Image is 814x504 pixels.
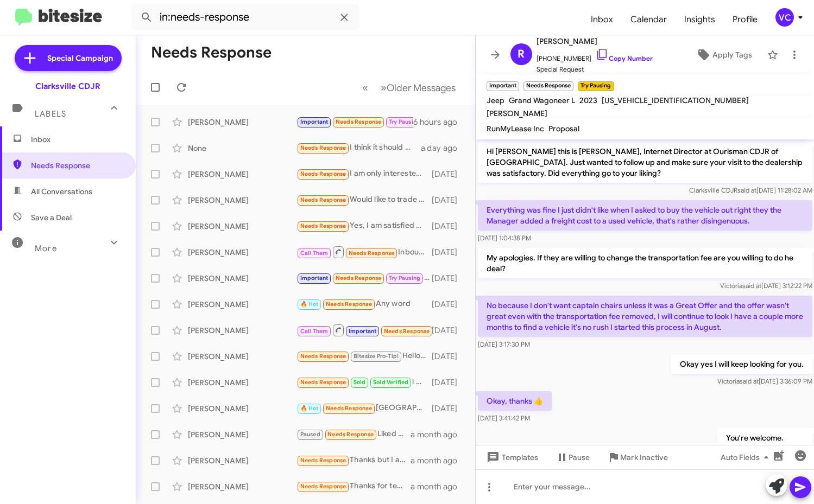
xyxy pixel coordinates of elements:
[685,45,762,65] button: Apply Tags
[300,431,320,438] span: Paused
[548,124,579,133] span: Proposal
[432,403,466,414] div: [DATE]
[724,4,766,35] a: Profile
[336,275,382,282] span: Needs Response
[300,457,346,464] span: Needs Response
[537,64,653,75] span: Special Request
[296,116,413,128] div: Not sure. I will let you know closer to 1p
[421,143,466,154] div: a day ago
[411,429,466,440] div: a month ago
[15,45,122,71] a: Special Campaign
[35,81,100,92] div: Clarksville CDJR
[737,186,756,194] span: said at
[432,195,466,206] div: [DATE]
[300,483,346,490] span: Needs Response
[300,275,329,282] span: Important
[188,429,296,440] div: [PERSON_NAME]
[188,273,296,284] div: [PERSON_NAME]
[518,46,525,63] span: R
[300,379,346,386] span: Needs Response
[432,299,466,310] div: [DATE]
[373,379,409,386] span: Sold Verified
[326,301,372,308] span: Needs Response
[300,144,346,151] span: Needs Response
[739,377,758,385] span: said at
[547,448,598,467] button: Pause
[717,377,812,385] span: Victoria [DATE] 3:36:09 PM
[349,250,395,257] span: Needs Response
[602,95,749,105] span: [US_VEHICLE_IDENTIFICATION_NUMBER]
[296,350,432,362] div: Hello [PERSON_NAME], I asked the team for a pre purchase inspection. But never heard back. I can'...
[296,376,432,388] div: i was offered 12500 was trying to get 14500 and trying to get a little better deal since im tryin...
[296,323,432,337] div: What steps
[478,142,812,183] p: Hi [PERSON_NAME] this is [PERSON_NAME], Internet Director at Ourisman CDJR of [GEOGRAPHIC_DATA]. ...
[487,81,519,91] small: Important
[432,247,466,258] div: [DATE]
[300,118,329,125] span: Important
[384,328,430,335] span: Needs Response
[188,169,296,180] div: [PERSON_NAME]
[326,405,372,412] span: Needs Response
[671,354,812,374] p: Okay yes I will keep looking for you.
[381,81,387,94] span: »
[300,170,346,177] span: Needs Response
[188,325,296,336] div: [PERSON_NAME]
[356,76,462,99] nav: Page navigation example
[432,221,466,232] div: [DATE]
[188,351,296,362] div: [PERSON_NAME]
[300,222,346,229] span: Needs Response
[413,117,466,127] div: 6 hours ago
[775,8,794,27] div: VC
[478,234,531,242] span: [DATE] 1:04:38 PM
[389,275,420,282] span: Try Pausing
[717,428,812,448] p: You're welcome.
[432,169,466,180] div: [DATE]
[598,448,677,467] button: Mark Inactive
[151,44,272,61] h1: Needs Response
[300,196,346,203] span: Needs Response
[296,298,432,310] div: Any word
[766,8,802,27] button: VC
[296,454,411,467] div: Thanks but I am no longer interested. I bought something else.
[387,82,456,94] span: Older Messages
[432,351,466,362] div: [DATE]
[35,244,57,253] span: More
[478,200,812,231] p: Everything was fine I just didn't like when I asked to buy the vehicle out right they the Manager...
[582,4,622,35] a: Inbox
[712,448,781,467] button: Auto Fields
[296,194,432,206] div: Would like to trade but also, don't want a high payment and don't know if I can with this situation
[487,109,547,118] span: [PERSON_NAME]
[188,403,296,414] div: [PERSON_NAME]
[596,54,653,62] a: Copy Number
[487,95,504,105] span: Jeep
[188,143,296,154] div: None
[188,481,296,492] div: [PERSON_NAME]
[296,245,432,259] div: Inbound Call
[389,118,420,125] span: Try Pausing
[35,109,66,119] span: Labels
[336,118,382,125] span: Needs Response
[131,4,359,30] input: Search
[476,448,547,467] button: Templates
[478,414,530,422] span: [DATE] 3:41:42 PM
[356,76,375,99] button: Previous
[721,448,773,467] span: Auto Fields
[296,142,421,154] div: I think it should be entitled to my oil change and car rotation. Unfortunately it expired with it...
[188,455,296,466] div: [PERSON_NAME]
[188,117,296,127] div: [PERSON_NAME]
[300,353,346,360] span: Needs Response
[31,160,123,171] span: Needs Response
[31,186,92,197] span: All Conversations
[188,299,296,310] div: [PERSON_NAME]
[296,220,432,232] div: Yes, I am satisfied with it.
[676,4,724,35] span: Insights
[296,480,411,493] div: Thanks for texting us. We will be with you shortly. In the meantime, you can use this link to sav...
[411,481,466,492] div: a month ago
[296,402,432,414] div: [GEOGRAPHIC_DATA]
[411,455,466,466] div: a month ago
[300,301,319,308] span: 🔥 Hot
[537,35,653,48] span: [PERSON_NAME]
[622,4,676,35] span: Calendar
[620,448,668,467] span: Mark Inactive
